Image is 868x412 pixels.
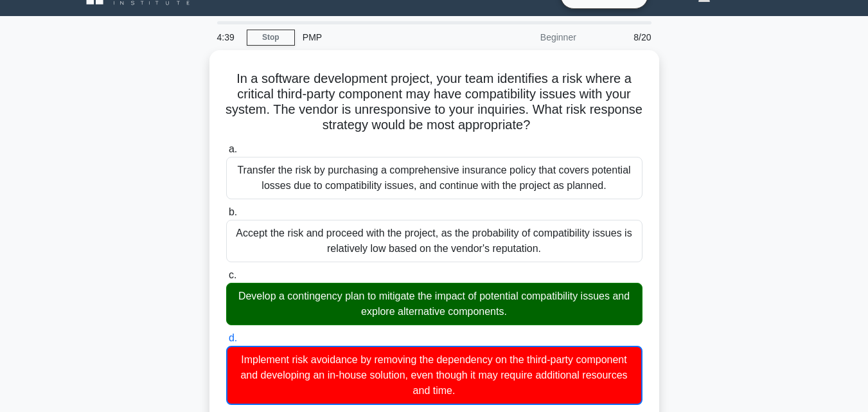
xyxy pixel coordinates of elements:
[225,71,644,134] h5: In a software development project, your team identifies a risk where a critical third-party compo...
[229,269,236,280] span: c.
[247,30,295,46] a: Stop
[229,206,237,217] span: b.
[584,24,659,50] div: 8/20
[226,157,642,199] div: Transfer the risk by purchasing a comprehensive insurance policy that covers potential losses due...
[472,24,584,50] div: Beginner
[295,24,472,50] div: PMP
[226,346,642,405] div: Implement risk avoidance by removing the dependency on the third-party component and developing a...
[226,283,642,325] div: Develop a contingency plan to mitigate the impact of potential compatibility issues and explore a...
[229,143,237,154] span: a.
[209,24,247,50] div: 4:39
[229,332,237,343] span: d.
[226,220,642,262] div: Accept the risk and proceed with the project, as the probability of compatibility issues is relat...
